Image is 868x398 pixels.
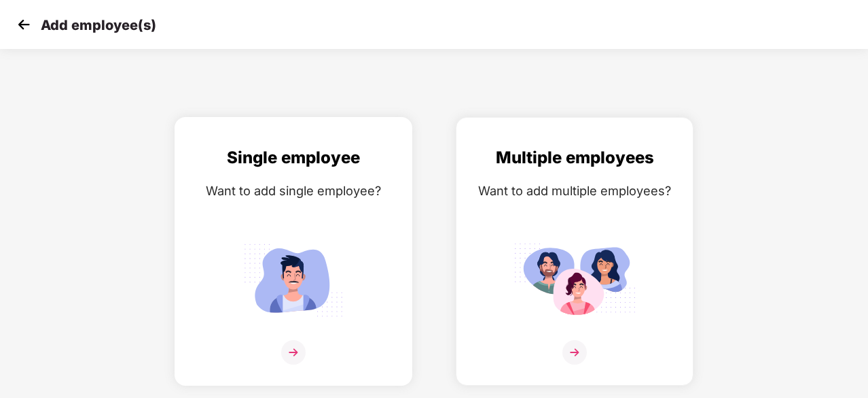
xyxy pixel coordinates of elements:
[281,340,306,365] img: svg+xml;base64,PHN2ZyB4bWxucz0iaHR0cDovL3d3dy53My5vcmcvMjAwMC9zdmciIHdpZHRoPSIzNiIgaGVpZ2h0PSIzNi...
[189,181,398,201] div: Want to add single employee?
[232,237,355,322] img: svg+xml;base64,PHN2ZyB4bWxucz0iaHR0cDovL3d3dy53My5vcmcvMjAwMC9zdmciIGlkPSJTaW5nbGVfZW1wbG95ZWUiIH...
[14,14,34,35] img: svg+xml;base64,PHN2ZyB4bWxucz0iaHR0cDovL3d3dy53My5vcmcvMjAwMC9zdmciIHdpZHRoPSIzMCIgaGVpZ2h0PSIzMC...
[189,145,398,171] div: Single employee
[41,17,156,33] p: Add employee(s)
[562,340,587,365] img: svg+xml;base64,PHN2ZyB4bWxucz0iaHR0cDovL3d3dy53My5vcmcvMjAwMC9zdmciIHdpZHRoPSIzNiIgaGVpZ2h0PSIzNi...
[470,181,679,201] div: Want to add multiple employees?
[470,145,679,171] div: Multiple employees
[513,237,636,322] img: svg+xml;base64,PHN2ZyB4bWxucz0iaHR0cDovL3d3dy53My5vcmcvMjAwMC9zdmciIGlkPSJNdWx0aXBsZV9lbXBsb3llZS...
